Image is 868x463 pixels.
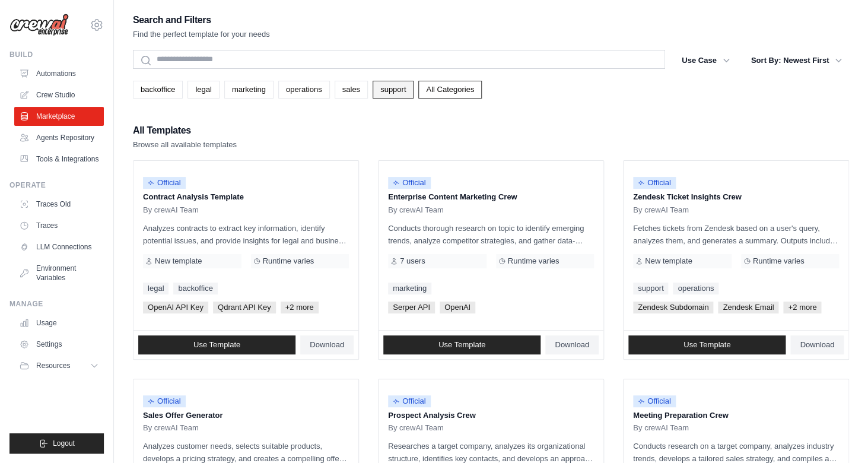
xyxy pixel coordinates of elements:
[633,177,676,189] span: Official
[388,410,594,421] p: Prospect Analysis Crew
[440,302,475,313] span: OpenAI
[633,222,839,247] p: Fetches tickets from Zendesk based on a user's query, analyzes them, and generates a summary. Out...
[335,81,368,99] a: sales
[790,335,844,354] a: Download
[193,340,240,350] span: Use Template
[14,195,104,214] a: Traces Old
[633,205,689,215] span: By crewAI Team
[187,81,219,99] a: legal
[9,180,104,190] div: Operate
[673,283,718,294] a: operations
[388,395,431,407] span: Official
[633,410,839,421] p: Meeting Preparation Crew
[143,222,349,247] p: Analyzes contracts to extract key information, identify potential issues, and provide insights fo...
[143,423,199,433] span: By crewAI Team
[36,361,70,370] span: Resources
[133,12,270,28] h2: Search and Filters
[388,222,594,247] p: Conducts thorough research on topic to identify emerging trends, analyze competitor strategies, a...
[633,302,713,313] span: Zendesk Subdomain
[14,64,104,83] a: Automations
[224,81,274,99] a: marketing
[143,283,168,294] a: legal
[143,302,208,313] span: OpenAI API Key
[300,335,354,354] a: Download
[310,340,344,350] span: Download
[133,122,237,139] h2: All Templates
[143,410,349,421] p: Sales Offer Generator
[133,139,237,151] p: Browse all available templates
[373,81,414,99] a: support
[545,335,599,354] a: Download
[14,150,104,169] a: Tools & Integrations
[400,256,425,266] span: 7 users
[633,191,839,203] p: Zendesk Ticket Insights Crew
[133,81,183,99] a: backoffice
[14,313,104,332] a: Usage
[281,302,319,313] span: +2 more
[173,283,217,294] a: backoffice
[633,395,676,407] span: Official
[388,191,594,203] p: Enterprise Content Marketing Crew
[14,356,104,375] button: Resources
[438,340,485,350] span: Use Template
[508,256,559,266] span: Runtime varies
[9,14,69,36] img: Logo
[53,439,75,448] span: Logout
[645,256,692,266] span: New template
[155,256,202,266] span: New template
[388,283,431,294] a: marketing
[9,299,104,309] div: Manage
[675,50,737,71] button: Use Case
[9,50,104,59] div: Build
[14,335,104,354] a: Settings
[388,423,444,433] span: By crewAI Team
[14,85,104,104] a: Crew Studio
[133,28,270,40] p: Find the perfect template for your needs
[14,237,104,256] a: LLM Connections
[418,81,482,99] a: All Categories
[14,128,104,147] a: Agents Repository
[555,340,589,350] span: Download
[14,107,104,126] a: Marketplace
[718,302,778,313] span: Zendesk Email
[388,205,444,215] span: By crewAI Team
[138,335,295,354] a: Use Template
[683,340,730,350] span: Use Template
[14,259,104,287] a: Environment Variables
[213,302,276,313] span: Qdrant API Key
[9,433,104,454] button: Logout
[783,302,821,313] span: +2 more
[143,205,199,215] span: By crewAI Team
[628,335,786,354] a: Use Template
[744,50,849,71] button: Sort By: Newest First
[383,335,540,354] a: Use Template
[143,177,186,189] span: Official
[278,81,330,99] a: operations
[388,302,435,313] span: Serper API
[14,216,104,235] a: Traces
[633,283,668,294] a: support
[143,191,349,203] p: Contract Analysis Template
[388,177,431,189] span: Official
[263,256,314,266] span: Runtime varies
[633,423,689,433] span: By crewAI Team
[143,395,186,407] span: Official
[800,340,834,350] span: Download
[753,256,805,266] span: Runtime varies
